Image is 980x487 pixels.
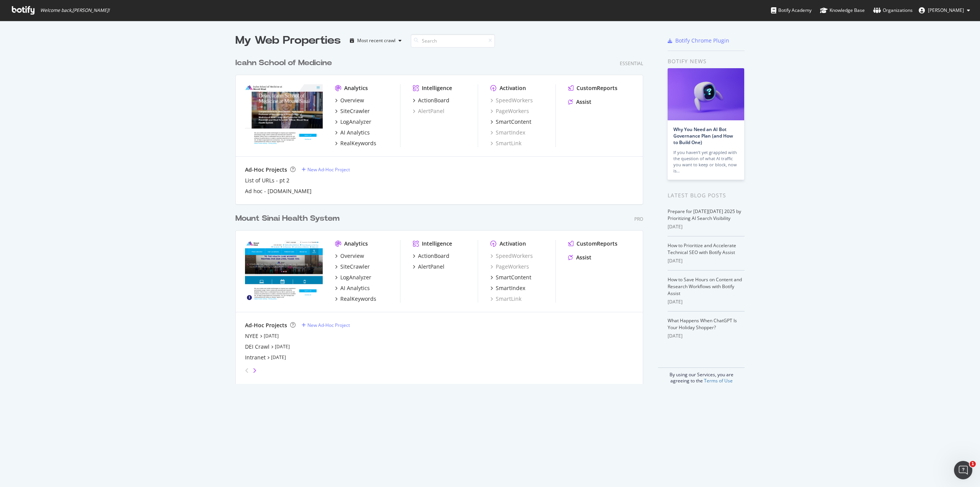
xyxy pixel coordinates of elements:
div: Knowledge Base [820,7,865,14]
div: SiteCrawler [340,263,370,271]
a: Overview [335,97,364,104]
a: SpeedWorkers [490,252,533,260]
a: [DATE] [264,333,279,339]
a: SmartIndex [490,129,525,136]
a: Prepare for [DATE][DATE] 2025 by Prioritizing AI Search Visibility [668,208,741,221]
div: Intelligence [422,240,452,248]
img: mountsinai.org [245,240,323,302]
a: SmartContent [490,274,531,281]
div: SiteCrawler [340,107,370,115]
div: Most recent crawl [357,38,395,43]
div: ActionBoard [418,97,449,104]
a: AI Analytics [335,284,370,292]
a: How to Save Hours on Content and Research Workflows with Botify Assist [668,276,742,297]
div: LogAnalyzer [340,274,371,281]
a: CustomReports [568,84,617,92]
div: Overview [340,252,364,260]
div: New Ad-Hoc Project [307,322,350,328]
iframe: Intercom live chat [954,461,972,479]
div: [DATE] [668,333,745,339]
img: Why You Need an AI Bot Governance Plan (and How to Build One) [668,68,744,120]
div: Latest Blog Posts [668,191,745,200]
a: New Ad-Hoc Project [302,166,350,173]
a: Overview [335,252,364,260]
div: RealKeywords [340,295,376,303]
a: AlertPanel [413,263,444,271]
div: Intelligence [422,84,452,92]
div: Activation [500,240,526,248]
a: SmartLink [490,295,521,303]
div: AI Analytics [340,284,370,292]
div: SmartContent [496,118,531,126]
div: SmartIndex [496,284,525,292]
a: AI Analytics [335,129,370,136]
div: List of URLs - pt 2 [245,177,289,184]
div: SmartContent [496,274,531,281]
div: angle-right [252,367,257,374]
a: CustomReports [568,240,617,248]
a: RealKeywords [335,295,376,303]
a: SiteCrawler [335,263,370,271]
div: grid [235,48,649,384]
div: Essential [620,60,643,67]
a: Icahn School of Medicine [235,57,335,69]
button: Most recent crawl [347,34,405,47]
a: [DATE] [271,354,286,361]
span: 1 [970,461,976,467]
a: SmartLink [490,139,521,147]
div: Pro [634,216,643,222]
a: SpeedWorkers [490,97,533,104]
a: How to Prioritize and Accelerate Technical SEO with Botify Assist [668,242,736,256]
div: Analytics [344,240,368,248]
a: PageWorkers [490,263,529,271]
a: Terms of Use [704,377,733,384]
div: Ad-Hoc Projects [245,321,287,329]
div: Activation [500,84,526,92]
div: New Ad-Hoc Project [307,166,350,173]
div: ActionBoard [418,252,449,260]
div: Icahn School of Medicine [235,57,332,69]
a: Assist [568,254,591,261]
a: Mount Sinai Health System [235,213,343,224]
a: AlertPanel [413,107,444,115]
a: [DATE] [275,343,290,350]
div: RealKeywords [340,139,376,147]
div: Analytics [344,84,368,92]
a: LogAnalyzer [335,274,371,281]
a: What Happens When ChatGPT Is Your Holiday Shopper? [668,317,737,331]
a: PageWorkers [490,107,529,115]
div: Organizations [873,7,913,14]
input: Search [411,34,495,48]
a: DEI Crawl [245,343,269,351]
a: Botify Chrome Plugin [668,37,729,44]
a: Assist [568,98,591,106]
a: Intranet [245,354,266,361]
span: Mia Nina Rosario [928,7,964,13]
div: By using our Services, you are agreeing to the [658,367,745,384]
a: NYEE [245,332,258,340]
span: Welcome back, [PERSON_NAME] ! [40,7,109,13]
div: Botify Chrome Plugin [675,37,729,44]
img: icahn.mssm.edu [245,84,323,146]
div: Mount Sinai Health System [235,213,340,224]
div: Assist [576,98,591,106]
a: SmartIndex [490,284,525,292]
div: angle-left [242,364,252,377]
div: [DATE] [668,223,745,230]
div: CustomReports [577,84,617,92]
div: Assist [576,254,591,261]
button: [PERSON_NAME] [913,4,976,16]
div: [DATE] [668,257,745,264]
a: ActionBoard [413,97,449,104]
a: LogAnalyzer [335,118,371,126]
